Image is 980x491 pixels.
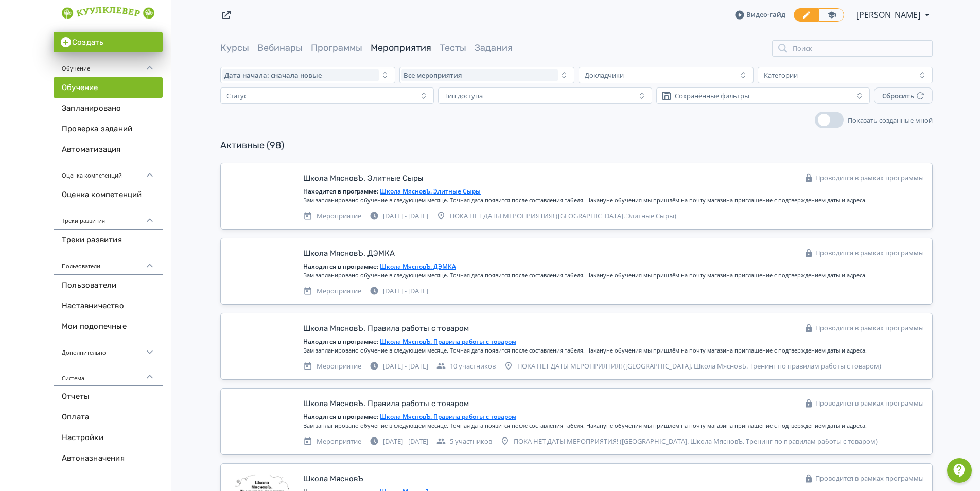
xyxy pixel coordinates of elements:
[303,211,361,221] div: Мероприятие
[504,361,881,372] div: ПОКА НЕТ ДАТЫ МЕРОПРИЯТИЯ! ([GEOGRAPHIC_DATA]. Школа МясновЪ. Тренинг по правилам работы с товаром)
[675,92,749,100] div: Сохранённые фильтры
[303,412,924,422] div: Находится в программе:
[54,77,163,98] a: Обучение
[579,67,754,83] button: Докладчики
[380,337,516,346] a: Школа МясновЪ. Правила работы с товаром
[758,67,933,83] button: Категории
[303,286,361,296] div: Мероприятие
[380,412,516,421] a: Школа МясновЪ. Правила работы с товаром
[500,436,878,447] div: ПОКА НЕТ ДАТЫ МЕРОПРИЯТИЯ! ([GEOGRAPHIC_DATA]. Школа МясновЪ. Тренинг по правилам работы с товаром)
[370,436,428,447] div: [DATE] - [DATE]
[54,118,163,139] a: Проверка заданий
[303,473,363,485] div: Школа МясновЪ
[303,323,469,335] div: Школа МясновЪ. Правила работы с товаром
[804,398,924,409] div: Проводится в рамках программы
[54,184,163,205] a: Оценка компетенций
[303,346,924,355] div: Вам запланировано обучение в следующем месяце. Точная дата появится после составления табеля. Нак...
[735,10,785,20] a: Видео-гайд
[54,32,163,52] button: Создать
[380,262,456,271] a: Школа МясновЪ. ДЭМКА
[303,337,924,346] div: Находится в программе:
[804,474,924,484] div: Проводится в рамках программы
[436,211,676,221] div: ПОКА НЕТ ДАТЫ МЕРОПРИЯТИЯ! ([GEOGRAPHIC_DATA]. Элитные Сыры)
[303,436,361,447] div: Мероприятие
[54,230,163,250] a: Треки развития
[440,42,466,54] a: Тесты
[436,436,492,447] div: 5 участников
[226,92,247,100] div: Статус
[475,42,513,54] a: Задания
[224,71,322,79] span: Дата начала: сначала новые
[303,398,469,410] div: Школа МясновЪ. Правила работы с товаром
[380,187,481,196] a: Школа МясновЪ. Элитные Сыры
[848,116,933,125] span: Показать созданные мной
[303,248,395,259] div: Школа МясновЪ. ДЭМКА
[303,422,924,430] div: Вам запланировано обучение в следующем месяце. Точная дата появится после составления табеля. Нак...
[54,275,163,295] a: Пользователи
[62,7,154,20] img: https://files.teachbase.ru/system/account/58590/logo/medium-1d0636186faa8b0849fc53f917652b4f.png
[404,71,462,79] span: Все мероприятия
[438,87,652,104] button: Тип доступа
[370,361,428,372] div: [DATE] - [DATE]
[54,52,163,77] div: Обучение
[54,295,163,316] a: Наставничество
[819,8,844,22] a: Переключиться в режим ученика
[303,196,924,205] div: Вам запланировано обучение в следующем месяце. Точная дата появится после составления табеля. Нак...
[303,172,424,184] div: Школа МясновЪ. Элитные Сыры
[399,67,574,83] button: Все мероприятия
[54,427,163,448] a: Настройки
[764,71,798,79] div: Категории
[54,361,163,386] div: Система
[303,262,924,271] div: Находится в программе:
[370,211,428,221] div: [DATE] - [DATE]
[303,271,924,280] div: Вам запланировано обучение в следующем месяце. Точная дата появится после составления табеля. Нак...
[54,386,163,407] a: Отчеты
[257,42,303,54] a: Вебинары
[303,361,361,372] div: Мероприятие
[804,323,924,334] div: Проводится в рамках программы
[371,42,431,54] a: Мероприятия
[54,139,163,160] a: Автоматизация
[54,316,163,337] a: Мои подопечные
[303,187,924,196] div: Находится в программе:
[220,87,434,104] button: Статус
[856,9,922,21] span: Кирилл Балынин
[220,67,395,83] button: Дата начала: сначала новые
[54,448,163,468] a: Автоназначения
[585,71,624,79] div: Докладчики
[804,173,924,183] div: Проводится в рамках программы
[444,92,483,100] div: Тип доступа
[54,337,163,361] div: Дополнительно
[804,248,924,258] div: Проводится в рамках программы
[874,87,933,104] button: Сбросить
[54,205,163,230] div: Треки развития
[54,98,163,118] a: Запланировано
[656,87,870,104] button: Сохранённые фильтры
[220,138,284,152] div: Активные (98)
[220,42,249,54] a: Курсы
[54,407,163,427] a: Оплата
[54,250,163,275] div: Пользователи
[436,361,496,372] div: 10 участников
[311,42,362,54] a: Программы
[370,286,428,296] div: [DATE] - [DATE]
[54,160,163,184] div: Оценка компетенций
